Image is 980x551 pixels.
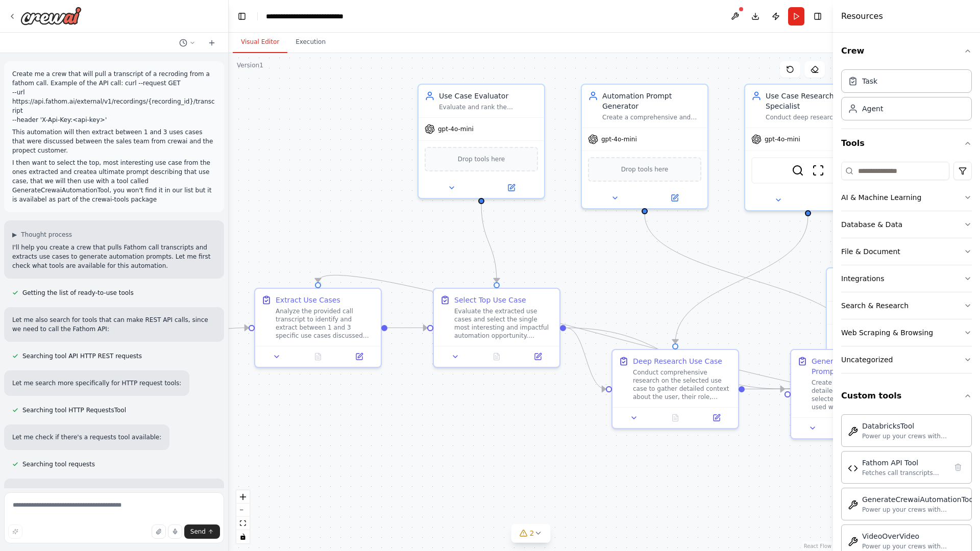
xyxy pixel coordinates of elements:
[12,231,17,239] span: ▶
[387,323,427,333] g: Edge from c19633d5-2c63-403a-be6b-0f81424a7696 to 29162b7a-2068-482e-a673-b0f2f97817b4
[646,192,703,204] button: Open in side panel
[12,243,216,270] p: I'll help you create a crew that pulls Fathom call transcripts and extracts use cases to generate...
[841,238,972,265] button: File & Document
[848,463,858,473] img: Fathom API Tool
[848,537,858,547] img: VideoOverVideo
[237,61,263,69] div: Version 1
[841,382,972,410] button: Custom tools
[804,543,831,549] a: React Flow attribution
[12,231,72,239] button: ▶Thought process
[841,37,972,65] button: Crew
[841,211,972,238] button: Database & Data
[458,154,505,164] span: Drop tools here
[22,289,134,297] span: Getting the list of ready-to-use tools
[566,323,785,394] g: Edge from 29162b7a-2068-482e-a673-b0f2f97817b4 to 78fb98fe-0019-4705-9d86-a42fc2c7e4c3
[438,125,474,133] span: gpt-4o-mini
[175,37,200,49] button: Switch to previous chat
[433,288,560,368] div: Select Top Use CaseEvaluate the extracted use cases and select the single most interesting and im...
[439,103,538,111] div: Evaluate and rank the extracted use cases to select the single most interesting and impactful aut...
[812,356,911,377] div: Generate Automation Prompt
[454,307,553,340] div: Evaluate the extracted use cases and select the single most interesting and impactful automation ...
[22,460,95,468] span: Searching tool requests
[812,379,911,411] div: Create a comprehensive, detailed prompt describing the selected use case that will be used with t...
[233,32,287,53] button: Visual Editor
[581,84,708,209] div: Automation Prompt GeneratorCreate a comprehensive and detailed prompt describing the selected use...
[22,406,126,414] span: Searching tool HTTP RequestsTool
[841,300,909,311] div: Search & Research
[633,368,732,401] div: Conduct comprehensive research on the selected use case to gather detailed context about the user...
[862,458,947,468] div: Fathom API Tool
[812,164,824,177] img: ScrapeWebsiteTool
[184,524,220,539] button: Send
[12,315,216,334] p: Let me also search for tools that can make REST API calls, since we need to call the Fathom API:
[862,104,883,114] div: Agent
[236,504,250,517] button: zoom out
[611,349,739,429] div: Deep Research Use CaseConduct comprehensive research on the selected use case to gather detailed ...
[236,517,250,530] button: fit view
[511,524,551,543] button: 2
[236,490,250,543] div: React Flow controls
[766,91,865,111] div: Use Case Research Specialist
[297,350,340,363] button: No output available
[287,32,334,53] button: Execution
[530,528,534,538] span: 2
[418,84,545,199] div: Use Case EvaluatorEvaluate and rank the extracted use cases to select the single most interesting...
[235,9,249,23] button: Hide left sidebar
[841,10,883,22] h4: Resources
[476,204,502,282] g: Edge from 852ba8ed-97a5-405b-8f9f-8f294d17b2a6 to 29162b7a-2068-482e-a673-b0f2f97817b4
[254,288,382,368] div: Extract Use CasesAnalyze the provided call transcript to identify and extract between 1 and 3 spe...
[21,231,72,239] span: Thought process
[12,158,216,204] p: I then want to select the top, most interesting use case from the ones extracted and createa ulti...
[765,135,800,143] span: gpt-4o-mini
[236,490,250,504] button: zoom in
[475,350,519,363] button: No output available
[699,412,734,424] button: Open in side panel
[12,487,216,505] p: It seems there isn't a ready-to-use HTTP requests tool. Let me check what tools might be availabl...
[841,319,972,346] button: Web Scraping & Browsing
[744,84,872,211] div: Use Case Research SpecialistConduct deep research on the selected use case to understand the user...
[341,350,377,363] button: Open in side panel
[654,412,697,424] button: No output available
[862,469,947,477] div: Fetches call transcripts from the Fathom API using a recording ID. Requires FATHOM_API_KEY enviro...
[848,427,858,437] img: DatabricksTool
[168,524,182,539] button: Click to speak your automation idea
[862,542,965,550] div: Power up your crews with video_over_video
[482,182,540,194] button: Open in side panel
[811,9,825,23] button: Hide right sidebar
[862,506,975,514] div: Power up your crews with generate_crewai_automation_tool
[236,530,250,543] button: toggle interactivity
[633,356,722,366] div: Deep Research Use Case
[862,531,965,541] div: VideoOverVideo
[103,323,249,358] g: Edge from triggers to c19633d5-2c63-403a-be6b-0f81424a7696
[266,11,372,21] nav: breadcrumb
[841,292,972,319] button: Search & Research
[439,91,538,101] div: Use Case Evaluator
[841,273,884,284] div: Integrations
[792,164,804,177] img: SerperDevTool
[640,214,859,343] g: Edge from 807d0089-880b-48e6-9928-795239612480 to 78fb98fe-0019-4705-9d86-a42fc2c7e4c3
[841,129,972,158] button: Tools
[12,69,216,124] p: Create me a crew that will pull a transcript of a recroding from a fathom call. Example of the AP...
[841,355,893,365] div: Uncategorized
[601,135,637,143] span: gpt-4o-mini
[862,421,965,431] div: DatabricksTool
[862,76,877,86] div: Task
[790,349,918,439] div: Generate Automation PromptCreate a comprehensive, detailed prompt describing the selected use cas...
[670,216,813,343] g: Edge from fc862c28-173c-4acd-8e4b-35fb175a2248 to d33999d7-7698-4d0e-8515-2c9f114fd973
[841,65,972,129] div: Crew
[12,379,181,388] p: Let me search more specifically for HTTP request tools:
[862,432,965,440] div: Power up your crews with databricks_tool
[20,7,82,25] img: Logo
[602,91,701,111] div: Automation Prompt Generator
[8,524,22,539] button: Improve this prompt
[951,460,965,474] button: Delete tool
[621,164,669,174] span: Drop tools here
[841,346,972,373] button: Uncategorized
[520,350,555,363] button: Open in side panel
[12,433,161,442] p: Let me check if there's a requests tool available:
[190,528,206,536] span: Send
[602,113,701,121] div: Create a comprehensive and detailed prompt describing the selected use case that will be used wit...
[454,295,526,305] div: Select Top Use Case
[809,194,867,206] button: Open in side panel
[276,295,340,305] div: Extract Use Cases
